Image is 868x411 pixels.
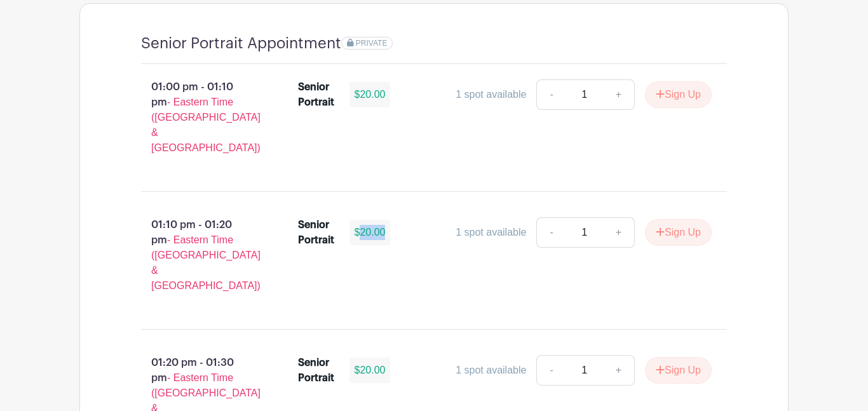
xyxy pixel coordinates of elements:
a: - [536,217,566,248]
a: + [603,217,635,248]
a: - [536,79,566,110]
h4: Senior Portrait Appointment [141,34,341,53]
div: Senior Portrait [298,355,334,386]
div: $20.00 [349,220,391,245]
button: Sign Up [645,219,712,246]
div: Senior Portrait [298,217,334,248]
div: 1 spot available [456,363,526,378]
a: + [603,355,635,386]
div: $20.00 [349,82,391,107]
div: Senior Portrait [298,79,334,110]
span: - Eastern Time ([GEOGRAPHIC_DATA] & [GEOGRAPHIC_DATA]) [151,234,261,291]
div: 1 spot available [456,225,526,240]
div: 1 spot available [456,87,526,102]
div: $20.00 [349,358,391,383]
p: 01:10 pm - 01:20 pm [121,212,278,299]
button: Sign Up [645,357,712,384]
a: - [536,355,566,386]
span: PRIVATE [356,39,388,48]
p: 01:00 pm - 01:10 pm [121,74,278,161]
a: + [603,79,635,110]
span: - Eastern Time ([GEOGRAPHIC_DATA] & [GEOGRAPHIC_DATA]) [151,97,261,153]
button: Sign Up [645,81,712,108]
